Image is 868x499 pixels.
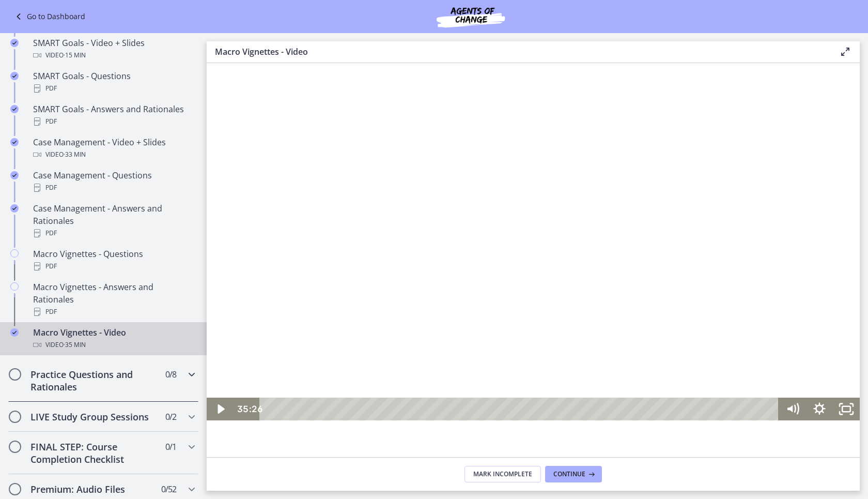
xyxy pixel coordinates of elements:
iframe: Video Lesson [207,63,860,455]
span: · 33 min [64,148,86,161]
span: · 15 min [64,49,86,62]
div: SMART Goals - Questions [33,70,194,95]
div: PDF [33,227,194,239]
button: Show settings menu [599,335,626,357]
i: Completed [10,39,19,47]
div: PDF [33,115,194,128]
div: Macro Vignettes - Answers and Rationales [33,281,194,318]
div: Macro Vignettes - Video [33,326,194,351]
button: Mark Incomplete [464,466,541,482]
div: PDF [33,82,194,95]
h2: Practice Questions and Rationales [30,368,157,393]
span: · 35 min [64,339,86,351]
div: Macro Vignettes - Questions [33,248,194,273]
span: 0 / 1 [165,441,176,453]
span: 0 / 8 [165,368,176,381]
button: Mute [572,335,599,357]
span: 0 / 52 [161,483,176,495]
i: Completed [10,328,19,337]
div: PDF [33,182,194,194]
i: Completed [10,72,19,80]
div: Case Management - Video + Slides [33,136,194,161]
i: Completed [10,204,19,213]
button: Fullscreen [626,335,653,357]
i: Completed [10,105,19,113]
div: Case Management - Questions [33,169,194,194]
img: Agents of Change [409,4,533,29]
div: Video [33,49,194,62]
span: 0 / 2 [165,411,176,423]
div: PDF [33,260,194,273]
i: Completed [10,138,19,146]
div: SMART Goals - Answers and Rationales [33,103,194,128]
h3: Macro Vignettes - Video [215,46,823,58]
span: Continue [553,470,585,478]
h2: FINAL STEP: Course Completion Checklist [30,441,157,465]
h2: LIVE Study Group Sessions [30,411,157,423]
button: Continue [545,466,602,482]
span: Mark Incomplete [473,470,532,478]
h2: Premium: Audio Files [30,483,157,495]
div: PDF [33,306,194,318]
i: Completed [10,171,19,179]
div: Video [33,339,194,351]
div: Video [33,148,194,161]
a: Go to Dashboard [12,10,85,23]
div: SMART Goals - Video + Slides [33,37,194,62]
div: Case Management - Answers and Rationales [33,202,194,239]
